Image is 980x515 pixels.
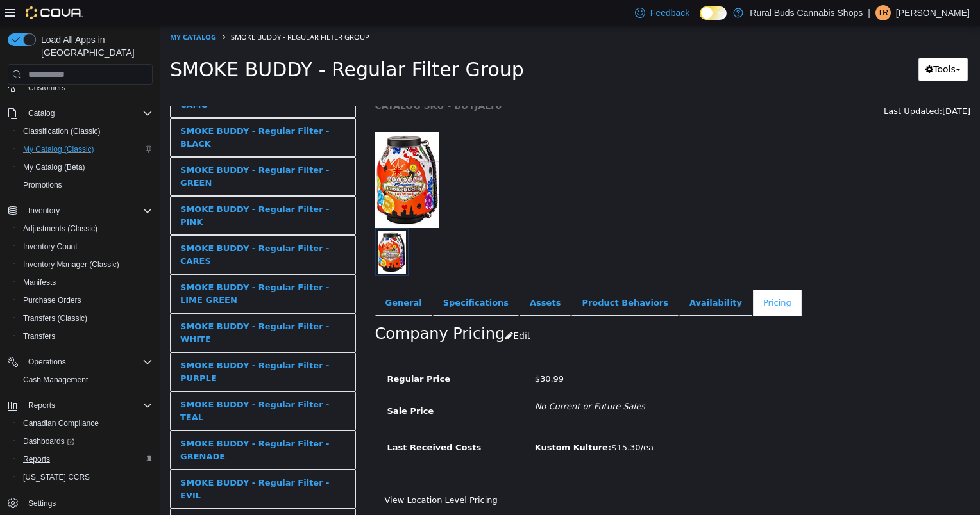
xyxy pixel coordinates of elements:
[23,398,60,413] button: Reports
[18,470,95,485] a: [US_STATE] CCRS
[700,20,700,20] span: Dark Mode
[18,221,103,236] a: Adjustments (Classic)
[750,5,863,20] p: Rural Buds Cannabis Shops
[411,264,518,291] a: Product Behaviors
[23,436,74,446] span: Dashboards
[23,418,99,429] span: Canadian Compliance
[700,6,727,20] input: Dark Mode
[13,158,158,176] button: My Catalog (Beta)
[23,126,101,136] span: Classification (Classic)
[23,454,50,464] span: Reports
[28,108,55,119] span: Catalog
[23,375,88,385] span: Cash Management
[13,327,158,345] button: Transfers
[18,372,93,388] a: Cash Management
[18,452,55,467] a: Reports
[13,238,158,256] button: Inventory Count
[23,80,71,95] a: Customers
[375,417,452,427] b: Kustom Kulture:
[215,264,272,291] a: General
[28,357,66,367] span: Operations
[28,83,65,93] span: Customers
[18,416,153,431] span: Canadian Compliance
[23,472,90,482] span: [US_STATE] CCRS
[23,295,81,306] span: Purchase Orders
[650,6,689,19] span: Feedback
[13,450,158,468] button: Reports
[20,373,185,398] div: SMOKE BUDDY - Regular Filter - TEAL
[23,277,56,288] span: Manifests
[18,311,92,326] a: Transfers (Classic)
[13,414,158,432] button: Canadian Compliance
[18,293,153,308] span: Purchase Orders
[782,81,810,90] span: [DATE]
[23,354,71,370] button: Operations
[10,33,364,55] span: SMOKE BUDDY - Regular Filter Group
[375,417,493,427] span: $15.30/ea
[227,348,290,358] span: Regular Price
[18,452,153,467] span: Reports
[13,432,158,450] a: Dashboards
[20,177,185,202] div: SMOKE BUDDY - Regular Filter - PINK
[13,140,158,158] button: My Catalog (Classic)
[23,495,153,511] span: Settings
[18,142,153,157] span: My Catalog (Classic)
[13,220,158,238] button: Adjustments (Classic)
[3,396,158,414] button: Reports
[20,412,185,437] div: SMOKE BUDDY - Regular Filter - GRENADE
[23,106,153,121] span: Catalog
[23,144,94,154] span: My Catalog (Classic)
[3,104,158,122] button: Catalog
[18,177,67,193] a: Promotions
[18,257,153,272] span: Inventory Manager (Classic)
[215,74,657,86] h5: CATALOG SKU - BUYJALT0
[875,5,891,20] div: Tiffany Robertson
[13,176,158,194] button: Promotions
[18,239,83,254] a: Inventory Count
[18,470,153,485] span: Washington CCRS
[23,224,97,234] span: Adjustments (Classic)
[13,371,158,389] button: Cash Management
[13,122,158,140] button: Classification (Classic)
[71,6,209,16] span: SMOKE BUDDY - Regular Filter Group
[18,142,99,157] a: My Catalog (Classic)
[375,348,404,358] span: $30.99
[23,106,60,121] button: Catalog
[18,159,90,175] a: My Catalog (Beta)
[344,298,377,322] button: Edit
[23,398,153,413] span: Reports
[20,217,185,241] div: SMOKE BUDDY - Regular Filter - CARES
[3,494,158,512] button: Settings
[18,159,153,175] span: My Catalog (Beta)
[227,417,321,427] span: Last Received Costs
[227,380,274,390] span: Sale Price
[593,264,641,291] a: Pricing
[215,106,279,202] img: 150
[23,162,85,172] span: My Catalog (Beta)
[20,334,185,359] div: SMOKE BUDDY - Regular Filter - PURPLE
[23,241,78,252] span: Inventory Count
[20,256,185,281] div: SMOKE BUDDY - Regular Filter - LIME GREEN
[18,124,153,139] span: Classification (Classic)
[28,498,56,509] span: Settings
[896,5,970,20] p: [PERSON_NAME]
[28,206,60,216] span: Inventory
[13,291,158,309] button: Purchase Orders
[3,202,158,220] button: Inventory
[519,264,592,291] a: Availability
[273,264,359,291] a: Specifications
[758,32,807,56] button: Tools
[13,309,158,327] button: Transfers (Classic)
[868,5,870,20] p: |
[18,329,153,344] span: Transfers
[23,259,119,270] span: Inventory Manager (Classic)
[23,496,61,511] a: Settings
[20,295,185,320] div: SMOKE BUDDY - Regular Filter - WHITE
[18,221,153,236] span: Adjustments (Classic)
[18,434,153,449] span: Dashboards
[215,298,345,318] h2: Company Pricing
[13,468,158,486] button: [US_STATE] CCRS
[26,6,83,19] img: Cova
[36,33,153,59] span: Load All Apps in [GEOGRAPHIC_DATA]
[359,264,410,291] a: Assets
